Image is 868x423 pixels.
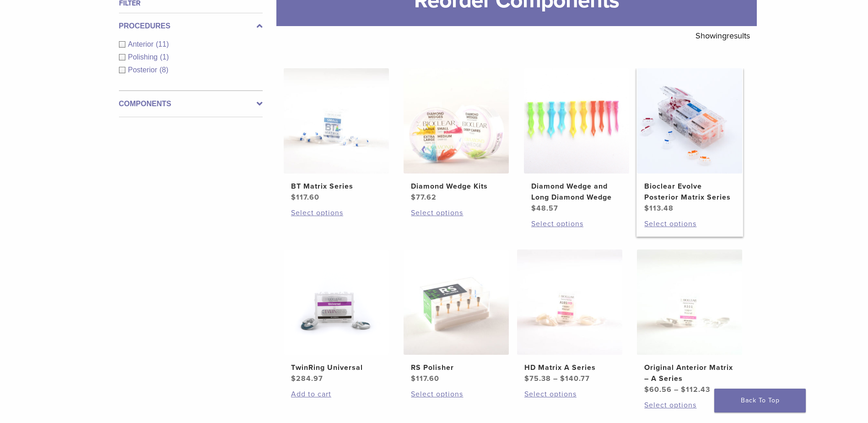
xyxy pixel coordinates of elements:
[160,53,169,61] span: (1)
[531,181,622,203] h2: Diamond Wedge and Long Diamond Wedge
[411,193,437,202] bdi: 77.62
[411,181,501,192] h2: Diamond Wedge Kits
[128,40,156,48] span: Anterior
[637,249,742,355] img: Original Anterior Matrix - A Series
[291,362,382,373] h2: TwinRing Universal
[636,249,743,395] a: Original Anterior Matrix - A SeriesOriginal Anterior Matrix – A Series
[411,389,501,400] a: Select options for “RS Polisher”
[411,362,501,373] h2: RS Polisher
[524,362,615,373] h2: HD Matrix A Series
[160,66,169,74] span: (8)
[681,385,686,394] span: $
[644,204,649,213] span: $
[524,374,551,383] bdi: 75.38
[517,249,622,355] img: HD Matrix A Series
[644,385,649,394] span: $
[128,66,160,74] span: Posterior
[403,68,510,203] a: Diamond Wedge KitsDiamond Wedge Kits $77.62
[411,374,416,383] span: $
[291,374,323,383] bdi: 284.97
[644,204,674,213] bdi: 113.48
[284,249,389,355] img: TwinRing Universal
[411,193,416,202] span: $
[636,68,743,214] a: Bioclear Evolve Posterior Matrix SeriesBioclear Evolve Posterior Matrix Series $113.48
[644,362,735,384] h2: Original Anterior Matrix – A Series
[284,68,389,174] img: BT Matrix Series
[553,374,558,383] span: –
[291,181,382,192] h2: BT Matrix Series
[156,40,169,48] span: (11)
[695,26,750,45] p: Showing results
[644,400,735,411] a: Select options for “Original Anterior Matrix - A Series”
[128,53,160,61] span: Polishing
[560,374,565,383] span: $
[644,385,672,394] bdi: 60.56
[119,98,263,109] label: Components
[644,181,735,203] h2: Bioclear Evolve Posterior Matrix Series
[531,218,622,229] a: Select options for “Diamond Wedge and Long Diamond Wedge”
[411,207,501,218] a: Select options for “Diamond Wedge Kits”
[291,207,382,218] a: Select options for “BT Matrix Series”
[681,385,710,394] bdi: 112.43
[531,204,558,213] bdi: 48.57
[524,68,629,174] img: Diamond Wedge and Long Diamond Wedge
[523,68,630,214] a: Diamond Wedge and Long Diamond WedgeDiamond Wedge and Long Diamond Wedge $48.57
[404,68,509,174] img: Diamond Wedge Kits
[411,374,439,383] bdi: 117.60
[644,218,735,229] a: Select options for “Bioclear Evolve Posterior Matrix Series”
[291,193,296,202] span: $
[714,389,806,412] a: Back To Top
[637,68,742,174] img: Bioclear Evolve Posterior Matrix Series
[291,193,319,202] bdi: 117.60
[291,374,296,383] span: $
[517,249,623,384] a: HD Matrix A SeriesHD Matrix A Series
[291,389,382,400] a: Add to cart: “TwinRing Universal”
[674,385,679,394] span: –
[283,68,390,203] a: BT Matrix SeriesBT Matrix Series $117.60
[403,249,510,384] a: RS PolisherRS Polisher $117.60
[119,21,263,32] label: Procedures
[531,204,536,213] span: $
[560,374,590,383] bdi: 140.77
[283,249,390,384] a: TwinRing UniversalTwinRing Universal $284.97
[524,389,615,400] a: Select options for “HD Matrix A Series”
[404,249,509,355] img: RS Polisher
[524,374,529,383] span: $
